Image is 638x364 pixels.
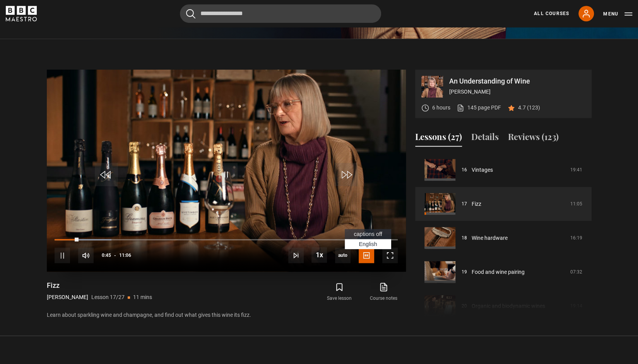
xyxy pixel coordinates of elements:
span: - [114,253,116,258]
span: 11:06 [119,248,131,262]
a: Fizz [472,200,481,208]
button: Mute [78,248,94,263]
button: Submit the search query [186,9,195,19]
button: Fullscreen [382,248,398,263]
button: Pause [55,248,70,263]
button: Next Lesson [288,248,304,263]
a: Wine hardware [472,234,508,242]
input: Search [180,4,381,23]
button: Save lesson [317,281,361,303]
p: 4.7 (123) [518,104,540,112]
span: English [359,241,377,247]
button: Toggle navigation [603,10,632,18]
p: Learn about sparkling wine and champagne, and find out what gives this wine its fizz. [47,311,406,319]
button: Playback Rate [311,247,327,263]
span: auto [335,248,351,263]
p: [PERSON_NAME] [47,293,88,301]
button: Details [471,130,499,147]
p: An Understanding of Wine [449,78,585,85]
span: captions off [354,231,382,237]
span: 0:45 [102,248,111,262]
svg: BBC Maestro [6,6,37,21]
p: 6 hours [432,104,450,112]
button: Reviews (123) [508,130,559,147]
video-js: Video Player [47,70,406,272]
button: Lessons (27) [415,130,462,147]
button: Captions [359,248,374,263]
div: Current quality: 720p [335,248,351,263]
p: 11 mins [133,293,152,301]
a: 145 page PDF [457,104,501,112]
p: [PERSON_NAME] [449,88,585,96]
div: Progress Bar [55,239,397,241]
h1: Fizz [47,281,152,290]
a: Vintages [472,166,493,174]
a: Course notes [361,281,405,303]
a: All Courses [534,10,569,17]
p: Lesson 17/27 [91,293,125,301]
a: Food and wine pairing [472,268,525,276]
